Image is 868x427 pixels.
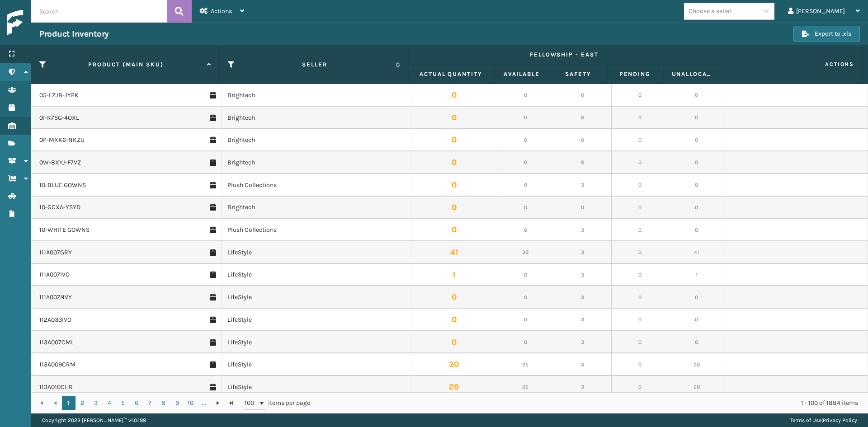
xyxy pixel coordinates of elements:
label: Safety [558,70,598,78]
td: 0 [411,286,497,309]
a: 111A007GRY [39,248,72,257]
a: 111A007NVY [39,293,72,302]
td: LifeStyle [222,286,412,309]
td: 0 [497,264,554,286]
a: 5 [116,396,130,410]
td: 0 [668,129,725,151]
td: 0 [611,309,668,331]
a: 0I-R7SG-4OXL [39,113,79,122]
td: 0 [611,84,668,107]
td: 0 [611,107,668,129]
td: 0 [411,174,497,197]
a: 10-GCXA-YSYD [39,203,80,212]
td: 0 [668,286,725,309]
td: Brightech [222,197,412,219]
td: 25 [497,353,554,376]
a: 1 [62,396,75,410]
td: 0 [497,197,554,219]
td: 0 [668,174,725,197]
td: Brightech [222,107,412,129]
td: 28 [668,353,725,376]
a: Terms of Use [790,417,821,423]
a: Privacy Policy [823,417,857,423]
a: 10 [184,396,198,410]
td: Plush Collections [222,219,412,241]
label: Seller [238,61,391,69]
td: 0 [611,219,668,241]
td: 29 [411,376,497,399]
td: 38 [497,241,554,264]
a: 113A007CML [39,338,74,347]
p: Copyright 2023 [PERSON_NAME]™ v 1.0.188 [42,413,146,427]
label: Pending [615,70,655,78]
a: 3 [89,396,103,410]
td: 0 [411,151,497,174]
td: 41 [668,241,725,264]
td: LifeStyle [222,241,412,264]
td: 3 [554,174,611,197]
td: LifeStyle [222,331,412,354]
td: 0 [554,129,611,151]
a: 10-WHITE GOWNS [39,225,90,235]
a: 05-LZJ8-JYPK [39,91,79,100]
td: 0 [411,129,497,151]
td: 0 [554,107,611,129]
td: Brightech [222,84,412,107]
td: 0 [497,129,554,151]
label: Fellowship - East [417,51,712,59]
span: items per page [245,396,311,410]
td: 0 [554,151,611,174]
td: 0 [411,107,497,129]
a: 9 [170,396,184,410]
a: 6 [130,396,143,410]
td: 0 [497,151,554,174]
label: Product (MAIN SKU) [49,61,203,69]
a: 4 [103,396,116,410]
td: 30 [411,353,497,376]
td: 0 [411,219,497,241]
td: 0 [497,107,554,129]
td: Plush Collections [222,174,412,197]
td: 0 [668,107,725,129]
td: 0 [411,309,497,331]
span: Go to the next page [214,399,222,407]
td: 0 [611,174,668,197]
td: 0 [497,286,554,309]
td: 1 [668,264,725,286]
td: 0 [611,331,668,354]
a: 112A033IVO [39,315,71,324]
td: 0 [668,219,725,241]
td: 0 [611,241,668,264]
td: 0 [554,84,611,107]
a: 10-BLUE GOWNS [39,181,86,190]
a: 113A009CRM [39,360,75,369]
td: 0 [611,129,668,151]
a: Go to the last page [225,396,238,410]
td: 0 [668,197,725,219]
td: 3 [554,376,611,399]
img: logo [7,10,88,36]
td: 41 [411,241,497,264]
td: 0 [611,376,668,399]
td: 0 [497,309,554,331]
td: 0 [411,84,497,107]
a: 0W-8XYJ-F7VZ [39,158,81,167]
td: 0 [411,331,497,354]
td: 0 [668,309,725,331]
a: 7 [143,396,157,410]
td: 0 [611,264,668,286]
td: 0 [611,286,668,309]
td: 1 [411,264,497,286]
div: Choose a seller [689,6,731,16]
a: 113A010CHR [39,383,73,392]
td: LifeStyle [222,353,412,376]
div: 1 - 100 of 1884 items [323,399,858,408]
span: Go to the last page [228,399,235,407]
a: 8 [157,396,170,410]
td: 28 [668,376,725,399]
label: Available [502,70,542,78]
td: 0 [668,151,725,174]
td: 3 [554,264,611,286]
td: 25 [497,376,554,399]
td: 3 [554,241,611,264]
